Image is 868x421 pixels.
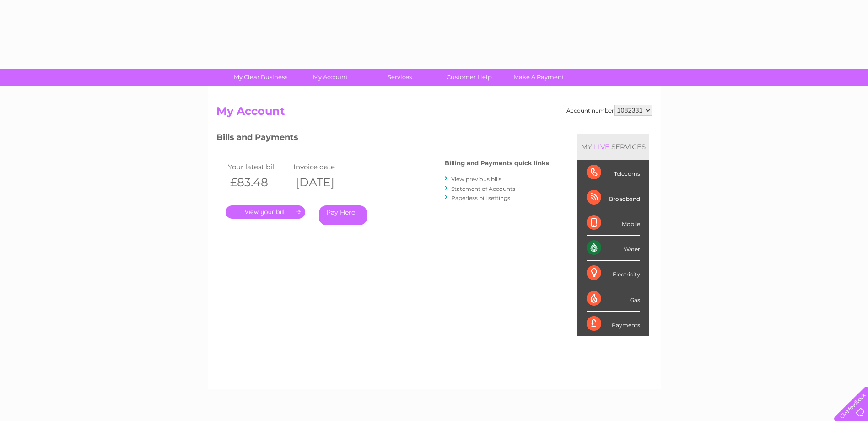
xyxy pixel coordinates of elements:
a: Customer Help [431,69,507,86]
a: Make A Payment [501,69,577,86]
a: Statement of Accounts [451,185,515,192]
div: LIVE [592,142,611,151]
div: Electricity [587,261,640,286]
div: MY SERVICES [577,134,649,160]
div: Mobile [587,210,640,236]
a: View previous bills [451,176,501,183]
a: Paperless bill settings [451,194,510,201]
th: £83.48 [226,173,291,192]
div: Broadband [587,185,640,210]
div: Gas [587,286,640,312]
h4: Billing and Payments quick links [445,160,549,167]
div: Payments [587,312,640,336]
a: My Account [292,69,368,86]
a: Pay Here [319,205,367,225]
a: Services [362,69,437,86]
div: Water [587,236,640,261]
td: Your latest bill [226,161,291,173]
h2: My Account [216,105,652,122]
h3: Bills and Payments [216,131,549,147]
a: My Clear Business [223,69,298,86]
a: . [226,205,305,219]
th: [DATE] [291,173,357,192]
div: Account number [566,105,652,116]
td: Invoice date [291,161,357,173]
div: Telecoms [587,160,640,185]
